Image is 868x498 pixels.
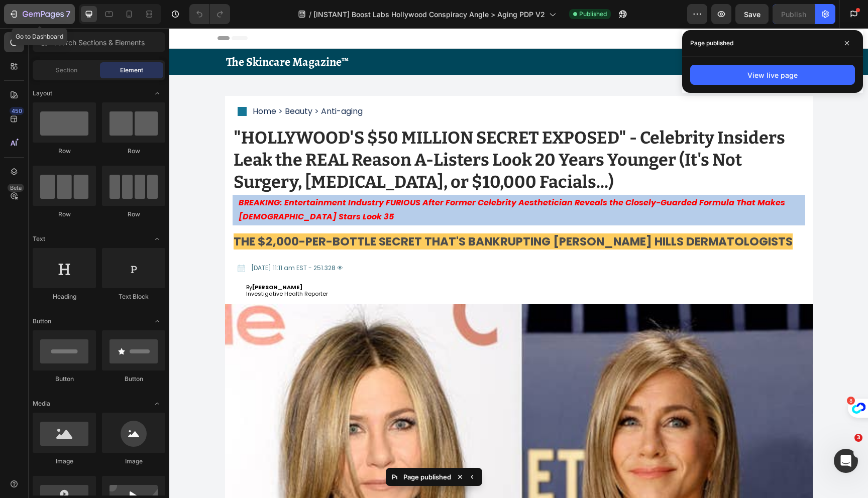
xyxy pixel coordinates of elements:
[781,9,806,20] div: Publish
[8,184,24,192] div: Beta
[747,70,798,80] div: View live page
[403,472,451,482] p: Page published
[33,317,51,326] span: Button
[102,210,165,219] div: Row
[102,147,165,156] div: Row
[313,9,545,20] span: [INSTANT] Boost Labs Hollywood Conspiracy Angle > Aging PDP V2
[33,147,96,156] div: Row
[102,292,165,301] div: Text Block
[102,375,165,384] div: Button
[102,457,165,466] div: Image
[690,65,855,85] button: View live page
[33,457,96,466] div: Image
[579,10,607,19] span: Published
[392,472,462,482] p: Publish settings saved
[10,107,24,115] div: 450
[33,375,96,384] div: Button
[773,4,815,24] button: Publish
[149,231,165,247] span: Toggle open
[309,9,311,20] span: /
[149,313,165,329] span: Toggle open
[120,66,143,75] span: Element
[189,4,230,24] div: Undo/Redo
[33,399,50,408] span: Media
[33,89,52,98] span: Layout
[33,292,96,301] div: Heading
[744,10,761,19] span: Save
[690,38,733,48] p: Page published
[149,396,165,412] span: Toggle open
[854,434,862,442] span: 3
[4,4,75,24] button: 7
[169,28,868,498] iframe: Design area
[33,210,96,219] div: Row
[66,8,70,20] p: 7
[735,4,769,24] button: Save
[834,449,858,473] iframe: Intercom live chat
[149,85,165,101] span: Toggle open
[56,66,77,75] span: Section
[33,234,45,243] span: Text
[33,32,165,52] input: Search Sections & Elements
